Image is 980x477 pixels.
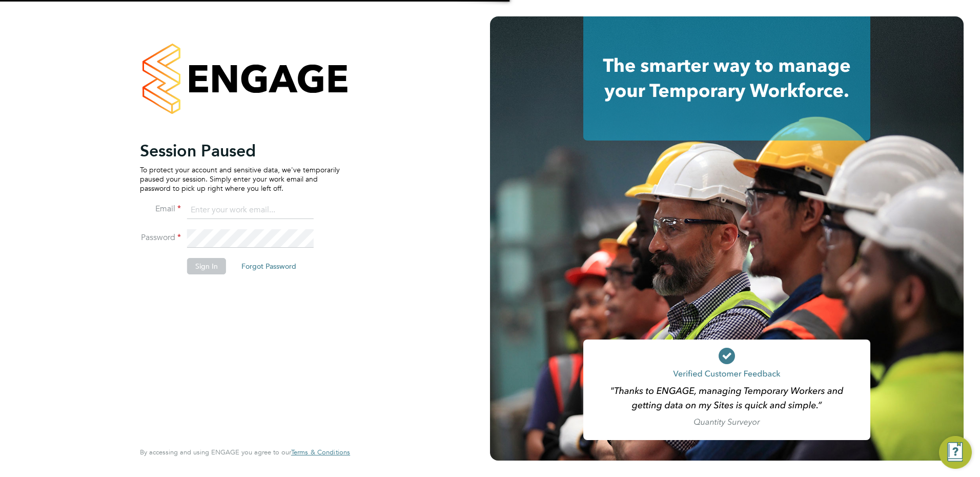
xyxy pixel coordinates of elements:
[939,436,972,469] button: Engage Resource Center
[140,448,350,456] span: By accessing and using ENGAGE you agree to our
[140,165,340,193] p: To protect your account and sensitive data, we've temporarily paused your session. Simply enter y...
[140,141,340,161] h2: Session Paused
[291,448,350,456] span: Terms & Conditions
[187,258,226,274] button: Sign In
[140,232,181,243] label: Password
[291,448,350,456] a: Terms & Conditions
[233,258,304,274] button: Forgot Password
[140,204,181,214] label: Email
[187,201,314,220] input: Enter your work email...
